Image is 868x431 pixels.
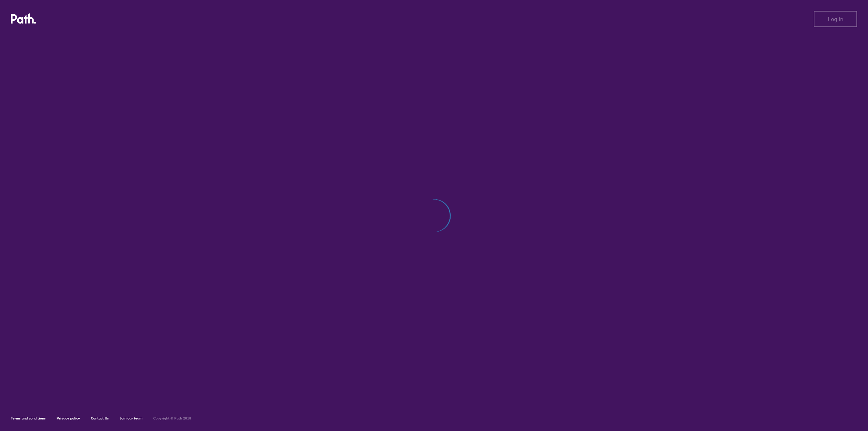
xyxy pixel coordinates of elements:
button: Log in [814,11,857,27]
h6: Copyright © Path 2018 [153,416,191,420]
span: Log in [828,16,843,22]
a: Terms and conditions [11,416,46,420]
a: Privacy policy [57,416,80,420]
a: Contact Us [91,416,109,420]
a: Join our team [120,416,142,420]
